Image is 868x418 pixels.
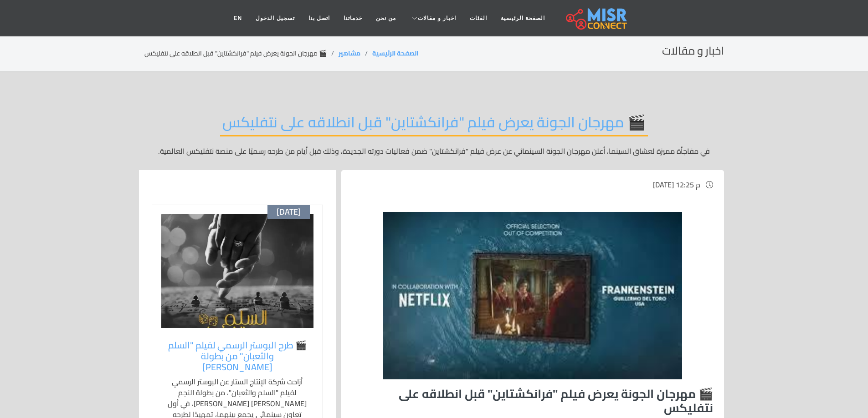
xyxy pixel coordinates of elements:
a: الصفحة الرئيسية [372,47,418,59]
p: في مفاجأة مميزة لعشاق السينما، أعلن مهرجان الجونة السينمائي عن عرض فيلم "فرانكشتاين" ضمن فعاليات ... [144,146,724,156]
h2: اخبار و مقالات [662,45,724,58]
span: [DATE] [277,207,301,217]
a: اخبار و مقالات [403,10,463,27]
a: من نحن [369,10,403,27]
span: [DATE] 12:25 م [653,178,700,191]
a: 🎬 طرح البوستر الرسمي لفيلم "السلم والثعبان" من بطولة [PERSON_NAME] [166,340,309,373]
img: الملصق الرسمي لفيلم السلم والثعبان من بطولة عمرو يوسف وأسماء جلال بإطلالة رومانسية تشوق الجمهور ق... [161,214,313,328]
a: خدماتنا [337,10,369,27]
img: main.misr_connect [566,7,627,30]
h3: 🎬 مهرجان الجونة يعرض فيلم "فرانكشتاين" قبل انطلاقه على نتفليكس [352,387,713,415]
h2: 🎬 مهرجان الجونة يعرض فيلم "فرانكشتاين" قبل انطلاقه على نتفليكس [220,113,648,136]
a: تسجيل الدخول [249,10,301,27]
img: مهرجان الجونة يعرض فيلم فرانكشتاين قبل طرحه على نتفليكس [383,212,682,379]
a: اتصل بنا [302,10,337,27]
a: الصفحة الرئيسية [494,10,552,27]
a: الفئات [463,10,494,27]
span: اخبار و مقالات [418,14,456,22]
li: 🎬 مهرجان الجونة يعرض فيلم "فرانكشتاين" قبل انطلاقه على نتفليكس [144,49,339,58]
a: مشاهير [339,47,360,59]
a: EN [227,10,249,27]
